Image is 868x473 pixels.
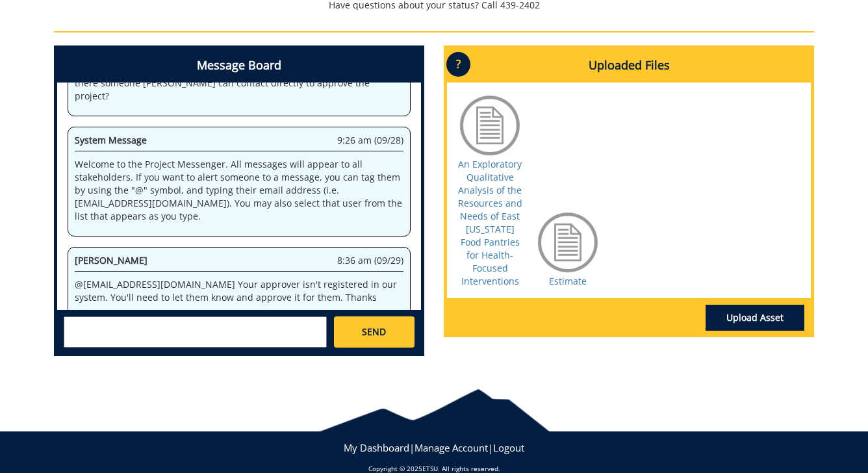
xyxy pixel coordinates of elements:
[64,316,327,348] textarea: messageToSend
[362,326,386,339] span: SEND
[458,158,522,287] a: An Exploratory Qualitative Analysis of the Resources and Needs of East [US_STATE] Food Pantries f...
[493,441,524,454] a: Logout
[447,49,811,83] h4: Uploaded Files
[75,254,147,266] span: [PERSON_NAME]
[75,134,147,146] span: System Message
[415,441,488,454] a: Manage Account
[446,52,470,77] p: ?
[57,49,421,83] h4: Message Board
[337,254,403,267] span: 8:36 am (09/29)
[334,316,415,348] a: SEND
[549,275,587,287] a: Estimate
[344,441,409,454] a: My Dashboard
[75,278,403,304] p: @[EMAIL_ADDRESS][DOMAIN_NAME] Your approver isn't registered in our system. You'll need to let th...
[706,305,804,331] a: Upload Asset
[337,134,403,147] span: 9:26 am (09/28)
[75,158,403,223] p: Welcome to the Project Messenger. All messages will appear to all stakeholders. If you want to al...
[422,464,438,473] a: ETSU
